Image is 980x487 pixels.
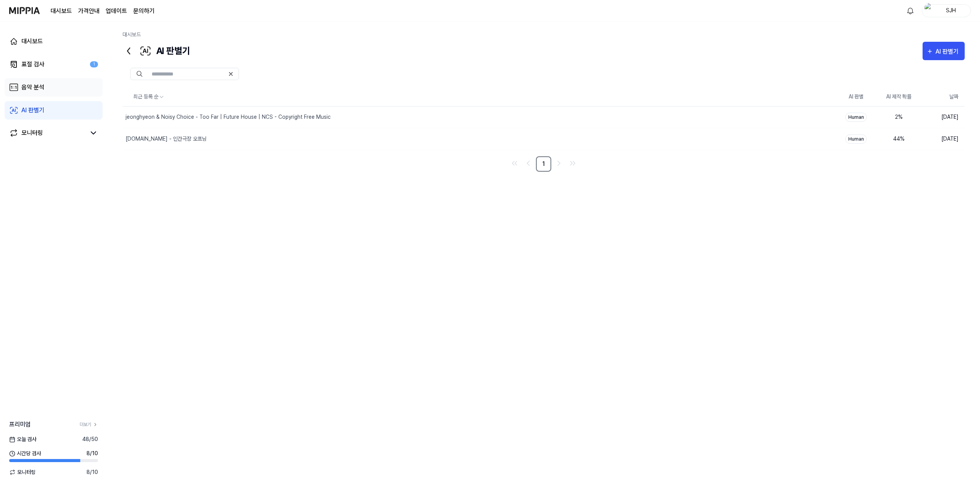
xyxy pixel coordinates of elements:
[553,157,565,169] a: Go to next page
[21,128,43,138] div: 모니터링
[845,134,867,144] div: Human
[126,135,207,143] div: [DOMAIN_NAME] - 인간극장 오프닝
[920,88,965,106] th: 날짜
[936,6,966,15] div: SJH
[82,435,98,443] span: 48 / 50
[122,156,965,172] nav: pagination
[5,101,103,120] a: AI 판별기
[536,156,551,172] a: 1
[5,78,103,97] a: 음악 분석
[923,42,965,60] button: AI 판별기
[87,449,98,457] span: 8 / 10
[922,4,971,17] button: profileSJH
[906,6,915,15] img: 알림
[126,113,331,121] div: jeonghyeon & Noisy Choice - Too Far | Future House | NCS - Copyright Free Music
[137,71,142,77] img: Search
[9,468,36,476] span: 모니터링
[508,157,521,169] a: Go to first page
[133,7,155,16] a: 문의하기
[21,37,43,46] div: 대시보드
[920,128,965,150] td: [DATE]
[5,32,103,51] a: 대시보드
[924,3,934,18] img: profile
[9,435,36,443] span: 오늘 검사
[21,106,44,115] div: AI 판별기
[90,61,98,68] div: 1
[5,55,103,74] a: 표절 검사1
[106,7,127,16] a: 업데이트
[21,60,44,69] div: 표절 검사
[87,468,98,476] span: 8 / 10
[835,88,877,106] th: AI 판별
[9,420,31,429] span: 프리미엄
[845,113,867,122] div: Human
[21,83,44,92] div: 음악 분석
[522,157,534,169] a: Go to previous page
[884,113,914,121] div: 2 %
[884,135,914,143] div: 44 %
[122,31,141,38] a: 대시보드
[51,7,72,16] a: 대시보드
[9,128,86,138] a: 모니터링
[9,449,41,457] span: 시간당 검사
[567,157,579,169] a: Go to last page
[936,47,961,57] div: AI 판별기
[80,421,98,428] a: 더보기
[122,42,190,60] div: AI 판별기
[877,88,920,106] th: AI 제작 확률
[78,7,100,16] button: 가격안내
[920,106,965,128] td: [DATE]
